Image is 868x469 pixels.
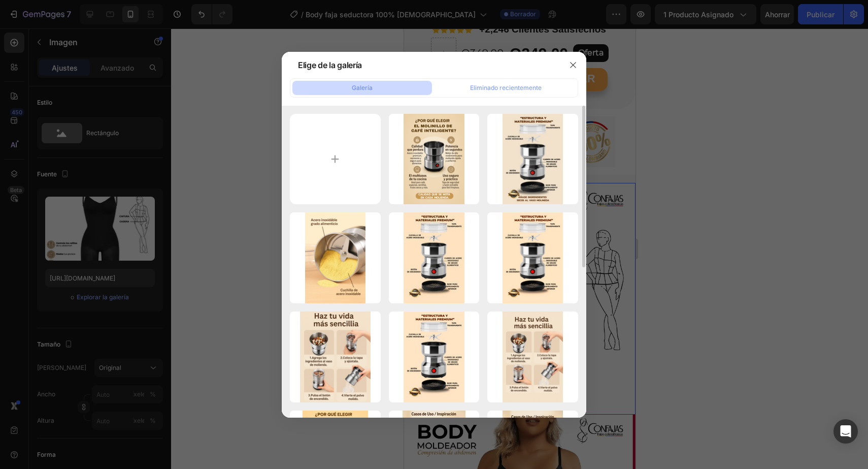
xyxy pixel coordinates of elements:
img: Alt image [77,80,143,146]
div: Q349.00 [56,17,101,32]
img: imagen [404,311,464,402]
img: imagen [503,311,563,402]
div: Abrir Intercom Messenger [833,419,858,444]
div: Image [13,140,35,149]
img: imagen [305,212,365,303]
img: imagen [503,212,563,303]
img: imagen [404,114,464,205]
strong: CLIC AQUI PARA COMPRAR [40,44,191,56]
a: CLIC AQUI PARA COMPRAR [28,40,203,62]
button: Eliminado recientemente [436,81,576,95]
font: Galería [352,84,373,91]
img: imagen [300,311,371,402]
font: Elige de la galería [298,60,362,70]
img: Alt image [229,80,295,146]
pre: Oferta [169,16,205,34]
img: [object Object] [160,88,211,139]
div: Q249.00 [105,14,165,36]
button: Galería [292,81,432,95]
img: imagen [404,212,464,303]
img: Alt image [1,80,66,146]
font: Eliminado recientemente [470,84,542,91]
img: imagen [503,114,563,205]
